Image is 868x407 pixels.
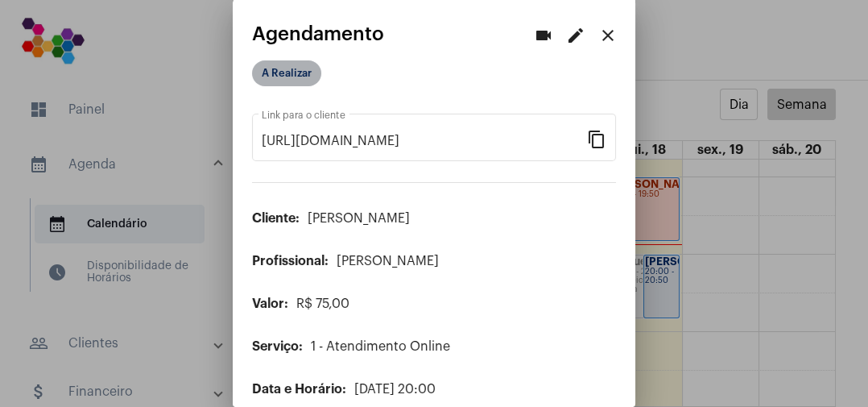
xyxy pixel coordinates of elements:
span: [PERSON_NAME] [337,255,439,268]
input: Link [262,134,587,148]
mat-icon: edit [566,26,585,45]
span: [PERSON_NAME] [308,212,410,225]
mat-icon: close [598,26,618,45]
span: Agendamento [252,23,384,44]
mat-icon: videocam [534,26,553,45]
span: Profissional: [252,255,329,268]
span: Data e Horário: [252,383,346,396]
span: Cliente: [252,212,300,225]
span: [DATE] 20:00 [354,383,436,396]
span: R$ 75,00 [296,297,349,310]
mat-icon: content_copy [587,129,606,148]
mat-chip: A Realizar [252,60,321,86]
span: Serviço: [252,340,303,353]
span: Valor: [252,297,288,310]
span: 1 - Atendimento Online [311,340,450,353]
